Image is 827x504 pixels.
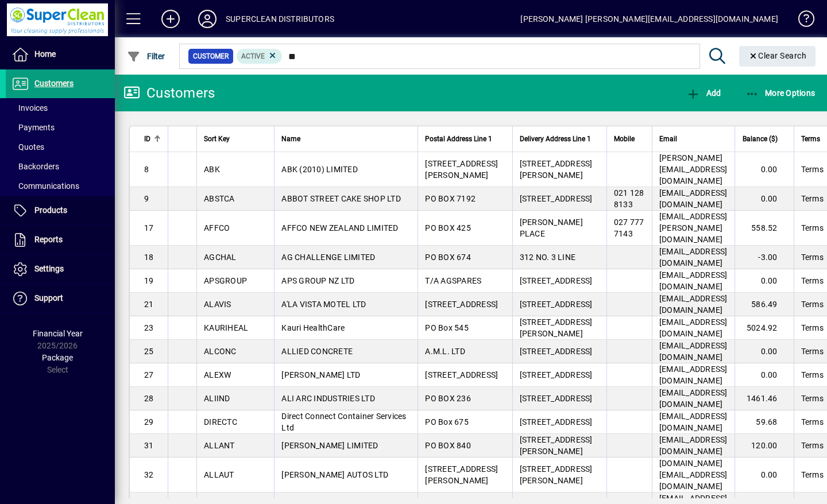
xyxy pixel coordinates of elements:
[281,253,375,262] span: AG CHALLENGE LIMITED
[520,253,576,262] span: 312 NO. 3 LINE
[425,223,471,232] span: PO BOX 425
[425,300,498,309] span: [STREET_ADDRESS]
[42,353,73,362] span: Package
[735,434,794,458] td: 120.00
[735,187,794,211] td: 0.00
[124,46,168,67] button: Filter
[801,369,824,381] span: Terms
[144,165,149,174] span: 8
[614,218,644,238] span: 027 777 7143
[144,223,154,232] span: 17
[281,470,388,479] span: [PERSON_NAME] AUTOS LTD
[204,194,235,203] span: ABSTCA
[34,49,56,59] span: Home
[801,298,824,310] span: Terms
[144,470,154,479] span: 32
[204,300,231,309] span: ALAVIS
[11,181,79,191] span: Communications
[425,464,498,485] span: [STREET_ADDRESS][PERSON_NAME]
[659,188,728,209] span: [EMAIL_ADDRESS][DOMAIN_NAME]
[6,157,115,176] a: Backorders
[659,341,728,362] span: [EMAIL_ADDRESS][DOMAIN_NAME]
[659,247,728,267] span: [EMAIL_ADDRESS][DOMAIN_NAME]
[659,133,677,145] span: Email
[144,276,154,285] span: 19
[735,246,794,269] td: -3.00
[425,159,498,180] span: [STREET_ADDRESS][PERSON_NAME]
[735,269,794,293] td: 0.00
[801,393,824,404] span: Terms
[425,253,471,262] span: PO BOX 674
[735,211,794,246] td: 558.52
[281,441,378,450] span: [PERSON_NAME] LIMITED
[735,152,794,187] td: 0.00
[801,193,824,204] span: Terms
[204,417,237,427] span: DIRECTC
[659,459,728,491] span: [DOMAIN_NAME][EMAIL_ADDRESS][DOMAIN_NAME]
[6,284,115,313] a: Support
[144,253,154,262] span: 18
[801,346,824,357] span: Terms
[144,417,154,427] span: 29
[743,133,778,145] span: Balance ($)
[425,441,471,450] span: PO BOX 840
[281,223,398,232] span: AFFCO NEW ZEALAND LIMITED
[204,165,220,174] span: ABK
[6,40,115,69] a: Home
[520,370,593,379] span: [STREET_ADDRESS]
[659,294,728,315] span: [EMAIL_ADDRESS][DOMAIN_NAME]
[204,253,237,262] span: AGCHAL
[425,347,465,356] span: A.M.L. LTD
[204,276,247,285] span: APSGROUP
[281,194,401,203] span: ABBOT STREET CAKE SHOP LTD
[735,410,794,434] td: 59.68
[801,222,824,234] span: Terms
[226,10,334,28] div: SUPERCLEAN DISTRIBUTORS
[281,370,360,379] span: [PERSON_NAME] LTD
[6,118,115,137] a: Payments
[520,464,593,485] span: [STREET_ADDRESS][PERSON_NAME]
[425,370,498,379] span: [STREET_ADDRESS]
[735,387,794,410] td: 1461.46
[144,441,154,450] span: 31
[189,9,226,29] button: Profile
[123,84,215,102] div: Customers
[614,133,645,145] div: Mobile
[520,194,593,203] span: [STREET_ADDRESS]
[735,458,794,493] td: 0.00
[204,470,234,479] span: ALLAUT
[11,142,44,152] span: Quotes
[659,435,728,456] span: [EMAIL_ADDRESS][DOMAIN_NAME]
[520,133,591,145] span: Delivery Address Line 1
[204,394,230,403] span: ALIIND
[735,316,794,340] td: 5024.92
[520,417,593,427] span: [STREET_ADDRESS]
[193,51,229,62] span: Customer
[520,347,593,356] span: [STREET_ADDRESS]
[425,417,469,427] span: PO Box 675
[520,300,593,309] span: [STREET_ADDRESS]
[801,133,820,145] span: Terms
[241,52,265,60] span: Active
[6,255,115,284] a: Settings
[425,133,492,145] span: Postal Address Line 1
[614,188,644,209] span: 021 128 8133
[520,394,593,403] span: [STREET_ADDRESS]
[801,164,824,175] span: Terms
[735,363,794,387] td: 0.00
[144,300,154,309] span: 21
[6,176,115,196] a: Communications
[425,194,476,203] span: PO BOX 7192
[801,251,824,263] span: Terms
[520,10,778,28] div: [PERSON_NAME] [PERSON_NAME][EMAIL_ADDRESS][DOMAIN_NAME]
[127,52,165,61] span: Filter
[659,412,728,432] span: [EMAIL_ADDRESS][DOMAIN_NAME]
[144,370,154,379] span: 27
[6,137,115,157] a: Quotes
[204,441,235,450] span: ALLANT
[742,133,788,145] div: Balance ($)
[281,276,354,285] span: APS GROUP NZ LTD
[801,275,824,286] span: Terms
[11,103,48,113] span: Invoices
[659,317,728,338] span: [EMAIL_ADDRESS][DOMAIN_NAME]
